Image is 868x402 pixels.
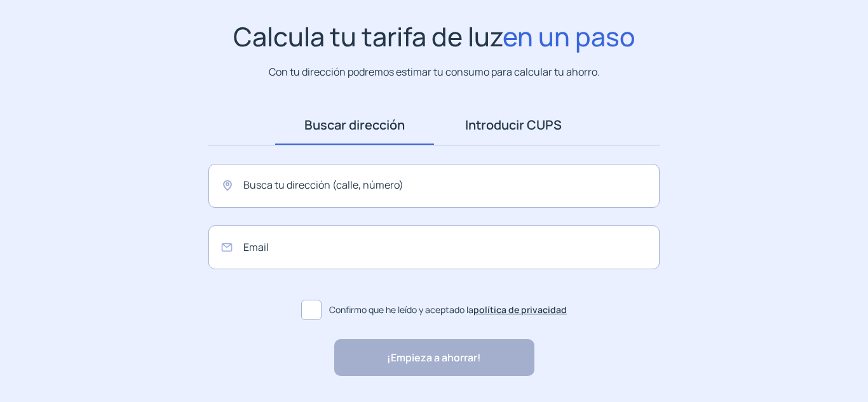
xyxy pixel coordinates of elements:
[269,64,600,80] p: Con tu dirección podremos estimar tu consumo para calcular tu ahorro.
[473,304,567,316] a: política de privacidad
[275,105,434,145] a: Buscar dirección
[503,18,635,54] span: en un paso
[233,21,635,52] h1: Calcula tu tarifa de luz
[434,105,593,145] a: Introducir CUPS
[329,303,567,317] span: Confirmo que he leído y aceptado la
